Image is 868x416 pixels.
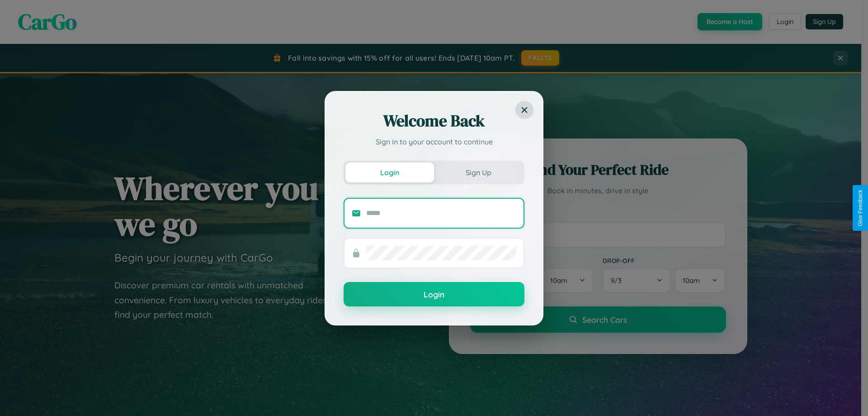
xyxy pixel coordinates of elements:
[344,136,524,147] p: Sign in to your account to continue
[345,163,434,182] button: Login
[344,282,524,306] button: Login
[344,110,524,132] h2: Welcome Back
[857,190,863,226] div: Give Feedback
[434,163,523,182] button: Sign Up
